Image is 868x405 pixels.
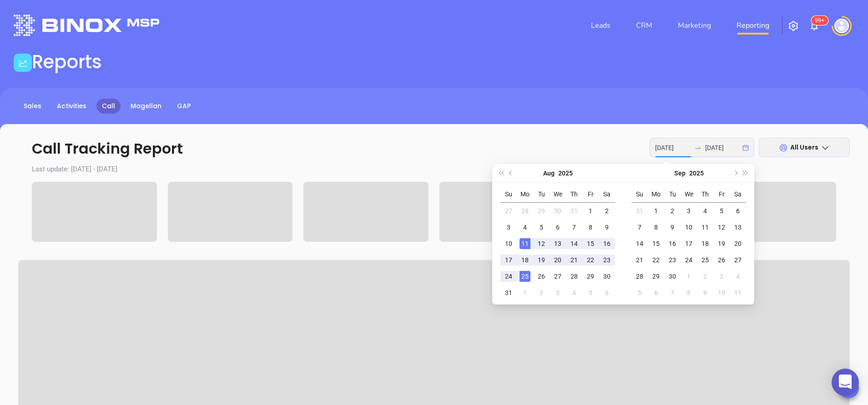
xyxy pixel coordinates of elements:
[700,205,711,216] div: 4
[651,271,661,282] div: 29
[716,222,727,233] div: 12
[697,252,713,268] td: 2025-09-25
[18,164,850,175] p: Last update: [DATE] - [DATE]
[683,287,694,298] div: 8
[500,203,517,220] td: 2025-07-27
[683,238,694,249] div: 17
[566,219,582,235] td: 2025-08-07
[730,268,746,285] td: 2025-10-04
[732,271,743,282] div: 4
[733,16,773,35] a: Reporting
[520,255,530,265] div: 18
[533,219,550,235] td: 2025-08-05
[694,144,701,151] span: swap-right
[582,285,599,301] td: 2025-09-05
[716,287,727,298] div: 10
[550,252,566,268] td: 2025-08-20
[585,238,596,249] div: 15
[681,268,697,285] td: 2025-10-01
[700,271,711,282] div: 2
[732,238,743,249] div: 20
[730,219,746,235] td: 2025-09-13
[809,20,820,31] img: iconNotification
[585,255,596,265] div: 22
[533,186,550,203] th: Tu
[558,164,573,182] button: Choose a year
[536,255,547,265] div: 19
[536,238,547,249] div: 12
[32,51,102,73] h1: Reports
[550,186,566,203] th: We
[651,287,661,298] div: 6
[664,252,681,268] td: 2025-09-23
[664,268,681,285] td: 2025-09-30
[632,16,656,35] a: CRM
[585,287,596,298] div: 5
[585,205,596,216] div: 1
[569,238,580,249] div: 14
[517,186,533,203] th: Mo
[520,271,530,282] div: 25
[713,252,730,268] td: 2025-09-26
[582,219,599,235] td: 2025-08-08
[533,252,550,268] td: 2025-08-19
[730,285,746,301] td: 2025-10-11
[716,238,727,249] div: 19
[700,238,711,249] div: 18
[536,222,547,233] div: 5
[550,268,566,285] td: 2025-08-27
[601,255,612,265] div: 23
[631,285,648,301] td: 2025-10-05
[651,238,661,249] div: 15
[713,203,730,220] td: 2025-09-05
[18,138,850,160] p: Call Tracking Report
[681,235,697,252] td: 2025-09-17
[582,203,599,220] td: 2025-08-01
[716,255,727,265] div: 26
[634,255,645,265] div: 21
[550,219,566,235] td: 2025-08-06
[503,287,514,298] div: 31
[713,268,730,285] td: 2025-10-03
[569,271,580,282] div: 28
[741,164,751,182] button: Next year (Control + right)
[681,252,697,268] td: 2025-09-24
[536,287,547,298] div: 2
[601,287,612,298] div: 6
[582,186,599,203] th: Fr
[697,285,713,301] td: 2025-10-09
[700,222,711,233] div: 11
[634,222,645,233] div: 7
[566,252,582,268] td: 2025-08-21
[552,271,563,282] div: 27
[503,271,514,282] div: 24
[716,271,727,282] div: 3
[713,235,730,252] td: 2025-09-19
[667,238,678,249] div: 16
[500,285,517,301] td: 2025-08-31
[599,268,615,285] td: 2025-08-30
[681,285,697,301] td: 2025-10-08
[700,255,711,265] div: 25
[664,203,681,220] td: 2025-09-02
[566,268,582,285] td: 2025-08-28
[790,143,818,152] span: All Users
[667,205,678,216] div: 2
[648,252,664,268] td: 2025-09-22
[550,285,566,301] td: 2025-09-03
[500,219,517,235] td: 2025-08-03
[500,268,517,285] td: 2025-08-24
[506,164,516,182] button: Previous month (PageUp)
[683,222,694,233] div: 10
[517,268,533,285] td: 2025-08-25
[533,203,550,220] td: 2025-07-29
[683,255,694,265] div: 24
[631,186,648,203] th: Su
[517,203,533,220] td: 2025-07-28
[172,99,196,114] a: GAP
[811,16,828,25] sup: 100
[634,287,645,298] div: 5
[683,205,694,216] div: 3
[601,222,612,233] div: 9
[648,219,664,235] td: 2025-09-08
